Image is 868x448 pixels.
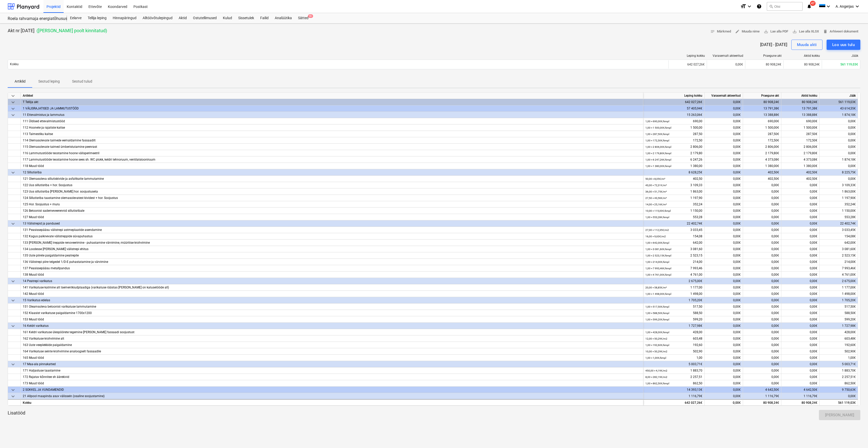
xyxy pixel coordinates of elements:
[743,93,781,99] div: Praegune akt
[272,13,295,23] a: Analüütika
[743,323,781,329] div: 0,00€
[781,144,820,150] div: 2 806,00€
[643,387,705,393] div: 14 393,13€
[705,176,743,182] div: 0,00€
[823,29,858,35] span: Arhiveeri dokument
[781,259,820,265] div: 0,00€
[705,188,743,195] div: 0,00€
[705,304,743,310] div: 0,00€
[705,105,743,112] div: 0,00€
[781,105,820,112] div: 13 791,38€
[743,156,781,163] div: 4 373,08€
[820,176,858,182] div: 0,00€
[820,163,858,169] div: 0,00€
[781,214,820,220] div: 0,00€
[820,272,858,278] div: 4 761,00€
[10,387,16,393] span: keyboard_arrow_down
[820,361,858,367] div: 5 003,71€
[820,265,858,272] div: 7 993,46€
[743,163,781,169] div: 1 380,00€
[38,79,60,84] p: Seotud leping
[781,93,820,99] div: Aktid kokku
[643,99,705,105] div: 642 027,26€
[705,367,743,374] div: 0,00€
[762,28,790,36] button: Lae alla PDF
[781,374,820,380] div: 0,00€
[735,29,760,35] span: Muuda nime
[820,150,858,156] div: 0,00€
[308,14,313,18] span: 9+
[781,112,820,118] div: 13 388,88€
[820,201,858,208] div: 352,24€
[820,399,858,406] div: 561 119,03€
[645,131,702,137] div: 287,50
[705,310,743,316] div: 0,00€
[10,278,16,284] span: keyboard_arrow_down
[781,272,820,278] div: 0,00€
[705,214,743,220] div: 0,00€
[743,233,781,240] div: 0,00€
[820,208,858,214] div: 1 150,00€
[705,348,743,355] div: 0,00€
[23,99,641,105] div: T Tellija akt
[705,393,743,399] div: 0,00€
[820,367,858,374] div: 1 883,70€
[781,304,820,310] div: 0,00€
[743,335,781,342] div: 0,00€
[743,291,781,297] div: 0,00€
[705,329,743,335] div: 0,00€
[645,133,669,136] small: 1,00 × 287,50€ / kmpl
[823,29,828,34] span: delete
[743,316,781,323] div: 0,00€
[743,399,781,406] div: 80 908,24€
[743,297,781,304] div: 0,00€
[820,169,858,176] div: 8 225,75€
[705,233,743,240] div: 0,00€
[743,329,781,335] div: 0,00€
[786,54,820,58] div: Aktid kokku
[643,105,705,112] div: 57 405,94€
[832,41,855,48] div: Loo uus tulu
[645,125,702,131] div: 1 500,00
[743,252,781,259] div: 0,00€
[764,29,768,34] span: save_alt
[14,79,26,84] p: Artiklid
[140,13,176,23] a: Alltöövõtulepingud
[705,208,743,214] div: 0,00€
[781,329,820,335] div: 0,00€
[781,316,820,323] div: 0,00€
[295,13,312,23] div: Sätted
[781,278,820,284] div: 0,00€
[781,323,820,329] div: 0,00€
[705,93,743,99] div: Varasemalt akteeritud
[10,93,16,99] span: keyboard_arrow_down
[743,367,781,374] div: 0,00€
[781,246,820,252] div: 0,00€
[743,284,781,291] div: 0,00€
[705,99,743,105] div: 0,00€
[820,214,858,220] div: 553,28€
[295,13,312,23] a: Sätted9+
[820,329,858,335] div: 428,00€
[743,176,781,182] div: 402,50€
[176,13,190,23] a: Aktid
[705,316,743,323] div: 0,00€
[820,291,858,297] div: 1 498,00€
[820,284,858,291] div: 1 177,00€
[85,13,110,23] div: Tellija leping
[781,310,820,316] div: 0,00€
[820,93,858,99] div: Jääk
[781,99,820,105] div: 80 908,24€
[743,342,781,348] div: 0,00€
[705,355,743,361] div: 0,00€
[705,220,743,227] div: 0,00€
[820,188,858,195] div: 1 863,00€
[797,41,817,48] div: Muuda akti
[781,335,820,342] div: 0,00€
[705,399,743,406] div: 0,00€
[10,323,16,329] span: keyboard_arrow_down
[781,125,820,131] div: 1 500,00€
[743,214,781,220] div: 0,00€
[792,29,797,34] span: save_alt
